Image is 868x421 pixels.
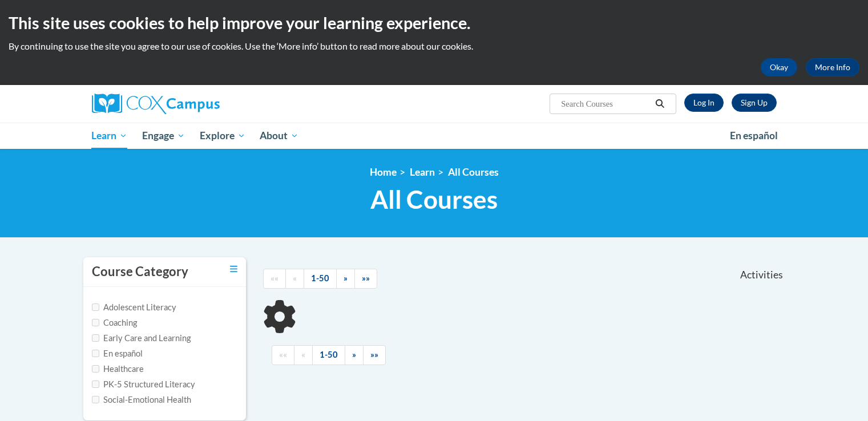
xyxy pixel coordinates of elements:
span: Engage [142,129,185,143]
a: Log In [684,94,724,112]
a: Explore [192,123,253,149]
a: Toggle collapse [230,263,237,276]
a: End [354,269,377,289]
label: En español [92,347,143,360]
span: About [260,129,298,143]
input: Checkbox for Options [92,365,99,373]
button: Okay [761,58,797,76]
input: Checkbox for Options [92,303,99,311]
a: 1-50 [312,345,345,365]
h3: Course Category [92,263,188,281]
input: Checkbox for Options [92,350,99,357]
a: En español [722,124,785,148]
input: Checkbox for Options [92,396,99,403]
span: »» [370,350,378,359]
a: End [363,345,386,365]
span: »» [362,273,370,283]
span: Learn [91,129,127,143]
a: Cox Campus [92,94,309,114]
label: PK-5 Structured Literacy [92,378,195,391]
span: » [352,350,356,359]
a: Begining [263,269,286,289]
p: By continuing to use the site you agree to our use of cookies. Use the ‘More info’ button to read... [9,40,859,52]
div: Main menu [75,123,794,149]
a: Engage [135,123,192,149]
img: Cox Campus [92,94,220,114]
a: Register [732,94,777,112]
span: En español [730,129,778,141]
a: All Courses [448,166,499,178]
label: Early Care and Learning [92,332,191,345]
a: Previous [294,345,313,365]
a: Next [336,269,355,289]
span: Activities [740,269,783,281]
button: Search [651,97,668,111]
h2: This site uses cookies to help improve your learning experience. [9,11,859,34]
a: Previous [285,269,304,289]
span: «« [279,350,287,359]
input: Search Courses [560,97,651,111]
a: Begining [272,345,294,365]
a: Next [345,345,364,365]
span: » [344,273,348,283]
label: Coaching [92,317,137,329]
label: Social-Emotional Health [92,394,191,406]
span: « [301,350,305,359]
span: «« [271,273,278,283]
span: Explore [200,129,245,143]
label: Adolescent Literacy [92,301,176,314]
a: Learn [84,123,135,149]
a: 1-50 [304,269,337,289]
a: Home [370,166,397,178]
a: Learn [410,166,435,178]
a: More Info [806,58,859,76]
span: « [293,273,297,283]
input: Checkbox for Options [92,380,99,388]
label: Healthcare [92,363,144,375]
a: About [252,123,306,149]
input: Checkbox for Options [92,334,99,342]
input: Checkbox for Options [92,319,99,326]
span: All Courses [370,184,498,214]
